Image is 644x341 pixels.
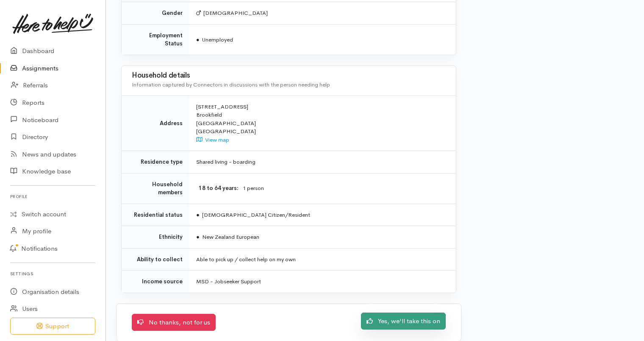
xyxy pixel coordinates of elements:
[10,318,95,335] button: Support
[122,151,189,173] td: Residence type
[122,24,189,55] td: Employment Status
[196,211,310,218] span: [DEMOGRAPHIC_DATA] Citizen/Resident
[189,151,456,173] td: Shared living - boarding
[122,226,189,249] td: Ethnicity
[122,2,189,25] td: Gender
[189,248,456,271] td: Able to pick up / collect help on my own
[122,173,189,204] td: Household members
[122,95,189,151] td: Address
[243,184,446,193] dd: 1 person
[122,204,189,226] td: Residential status
[196,36,200,43] span: ●
[132,72,446,80] h3: Household details
[361,313,446,330] a: Yes, we'll take this on
[196,233,200,240] span: ●
[132,314,216,331] a: No thanks, not for us
[196,136,229,143] a: View map
[122,248,189,271] td: Ability to collect
[196,103,446,144] div: [STREET_ADDRESS] Brookfield [GEOGRAPHIC_DATA] [GEOGRAPHIC_DATA]
[196,233,259,240] span: New Zealand European
[10,191,95,202] h6: Profile
[196,36,233,43] span: Unemployed
[122,271,189,293] td: Income source
[189,271,456,293] td: MSD - Jobseeker Support
[196,184,239,193] dt: 18 to 64 years
[196,9,268,17] span: [DEMOGRAPHIC_DATA]
[10,268,95,280] h6: Settings
[132,81,330,88] span: Information captured by Connectors in discussions with the person needing help
[196,211,200,218] span: ●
